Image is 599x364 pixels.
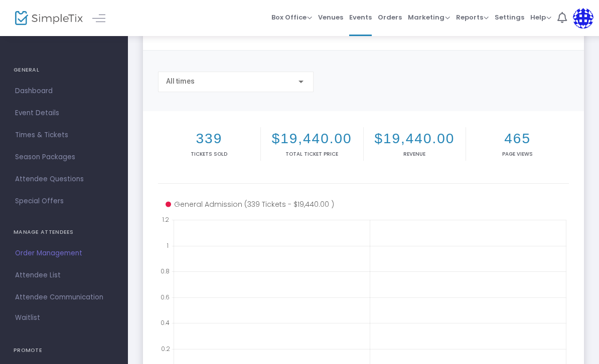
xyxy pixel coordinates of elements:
span: Attendee Communication [15,291,113,304]
span: Reports [456,13,489,22]
p: Page Views [468,150,567,158]
span: Attendee List [15,269,113,282]
p: Revenue [366,150,464,158]
span: Help [530,13,551,22]
span: Box Office [271,13,312,22]
span: Venues [318,5,343,30]
text: 0.2 [161,344,170,352]
p: Total Ticket Price [263,150,361,158]
span: Settings [495,5,524,30]
h2: 465 [468,130,567,147]
h4: PROMOTE [14,340,114,360]
text: 1.2 [162,215,169,224]
span: Attendee Questions [15,173,113,186]
span: Marketing [408,13,450,22]
span: Orders [378,5,402,30]
span: All times [166,77,195,85]
text: 0.6 [161,292,170,301]
h2: 339 [160,130,258,147]
span: Event Details [15,107,113,120]
span: Waitlist [15,313,40,323]
span: Events [349,5,372,30]
h2: $19,440.00 [366,130,464,147]
text: 0.4 [161,318,170,327]
span: Times & Tickets [15,129,113,142]
p: Tickets sold [160,150,258,158]
text: 1 [167,241,169,249]
span: Special Offers [15,195,113,208]
span: Dashboard [15,85,113,98]
span: Season Packages [15,151,113,164]
text: 0.8 [161,267,170,275]
h4: MANAGE ATTENDEES [14,222,114,242]
span: Order Management [15,247,113,260]
h4: GENERAL [14,60,114,80]
h2: $19,440.00 [263,130,361,147]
